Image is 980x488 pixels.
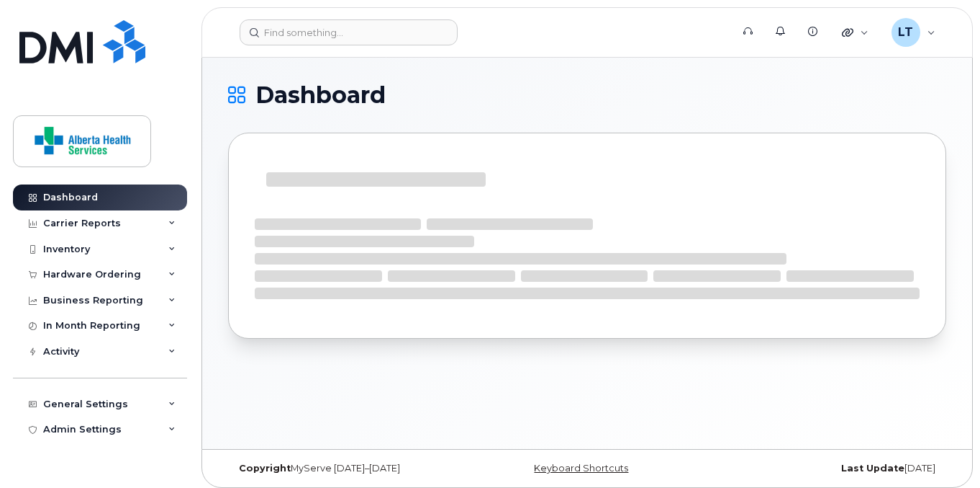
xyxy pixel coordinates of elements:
strong: Copyright [239,463,291,474]
strong: Last Update [841,463,904,474]
div: MyServe [DATE]–[DATE] [228,463,468,474]
a: Keyboard Shortcuts [534,463,628,474]
span: Dashboard [255,84,386,106]
div: [DATE] [707,463,946,474]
